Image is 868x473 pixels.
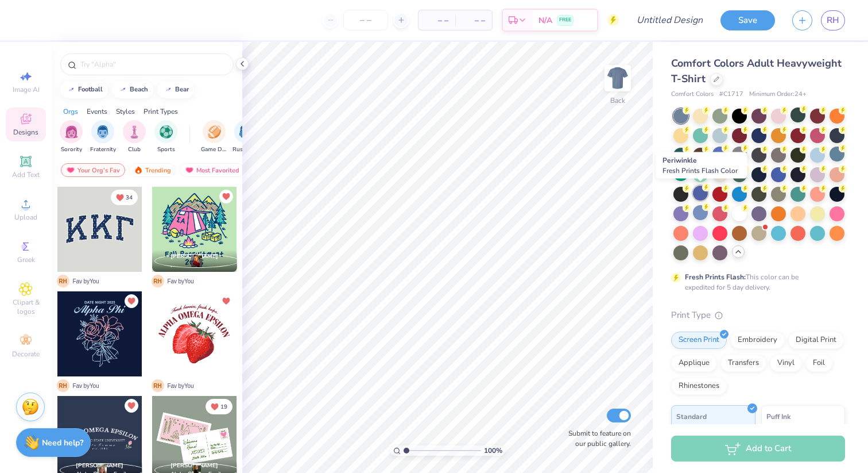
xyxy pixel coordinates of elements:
div: Transfers [720,355,766,372]
img: Back [606,67,629,90]
input: – – [343,10,388,30]
label: Submit to feature on our public gallery. [562,428,631,449]
a: RH [821,10,845,30]
div: Print Types [144,106,178,117]
span: N/A [538,14,552,26]
img: Rush & Bid Image [239,125,253,139]
div: Screen Print [671,332,727,349]
div: filter for Game Day [201,120,227,154]
div: Embroidery [730,332,785,349]
img: Club Image [128,125,141,139]
span: Rush & Bid [232,145,259,154]
span: RH [827,14,839,27]
span: Puff Ink [766,410,790,422]
span: Game Day [201,145,227,154]
div: This color can be expedited for 5 day delivery. [685,272,826,293]
span: 19 [220,404,227,410]
span: Image AI [13,85,40,94]
img: Fraternity Image [96,125,109,139]
span: Fraternity [90,145,116,154]
div: Rhinestones [671,378,727,395]
span: Designs [13,128,38,137]
div: Orgs [63,106,78,117]
button: Unlike [206,399,232,414]
button: filter button [232,120,259,154]
strong: Need help? [42,437,83,448]
button: filter button [90,120,116,154]
span: R H [57,275,69,287]
div: Print Type [671,309,845,322]
img: most_fav.gif [185,166,194,174]
div: Events [87,106,107,117]
button: Unlike [219,190,233,203]
div: Digital Print [788,332,844,349]
span: Fav by You [73,277,99,286]
div: Trending [129,163,176,177]
img: most_fav.gif [66,166,75,174]
div: Most Favorited [180,163,245,177]
div: filter for Rush & Bid [232,120,259,154]
span: Comfort Colors Adult Heavyweight T-Shirt [671,56,842,86]
img: Sports Image [160,125,173,139]
div: Periwinkle [656,152,747,179]
span: Sorority [61,145,82,154]
div: Back [610,95,625,106]
button: filter button [201,120,227,154]
span: Upload [14,213,37,222]
input: Try "Alpha" [79,59,226,70]
span: R H [57,379,69,392]
span: # C1717 [719,90,743,99]
span: 100 % [484,445,502,456]
span: Standard [676,410,707,422]
img: trend_line.gif [164,86,173,93]
span: Clipart & logos [6,298,46,316]
div: Styles [116,106,135,117]
button: filter button [123,120,146,154]
div: Vinyl [770,355,802,372]
button: bear [157,81,194,98]
span: Fav by You [73,382,99,390]
input: Untitled Design [627,9,712,32]
strong: Fresh Prints Flash: [685,272,746,282]
div: Foil [805,355,832,372]
span: R H [152,275,164,287]
div: Your Org's Fav [61,163,125,177]
div: football [78,86,103,93]
span: , [170,261,218,270]
span: Sports [157,145,175,154]
div: filter for Fraternity [90,120,116,154]
button: Unlike [219,294,233,308]
div: filter for Sorority [60,120,83,154]
button: Unlike [125,294,138,308]
button: filter button [60,120,83,154]
span: [PERSON_NAME] [170,252,218,260]
span: R H [152,379,164,392]
span: Fav by You [168,382,194,390]
div: beach [130,86,148,93]
img: Sorority Image [65,125,78,139]
div: filter for Club [123,120,146,154]
span: Greek [17,255,35,264]
span: Decorate [12,349,40,359]
span: 34 [126,195,133,201]
span: [PERSON_NAME] [170,462,218,470]
span: Fav by You [168,277,194,286]
span: Minimum Order: 24 + [749,90,807,99]
div: filter for Sports [154,120,177,154]
span: – – [462,14,485,26]
button: Unlike [111,190,138,205]
span: Add Text [12,170,40,179]
span: – – [425,14,448,26]
button: Save [720,10,775,30]
img: Game Day Image [208,125,221,139]
img: trending.gif [134,166,143,174]
span: FREE [559,16,571,24]
div: bear [175,86,189,93]
button: Unlike [125,399,138,413]
span: Club [128,145,141,154]
button: filter button [154,120,177,154]
img: trend_line.gif [118,86,127,93]
span: [PERSON_NAME] [76,462,123,470]
div: Applique [671,355,717,372]
span: Comfort Colors [671,90,714,99]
